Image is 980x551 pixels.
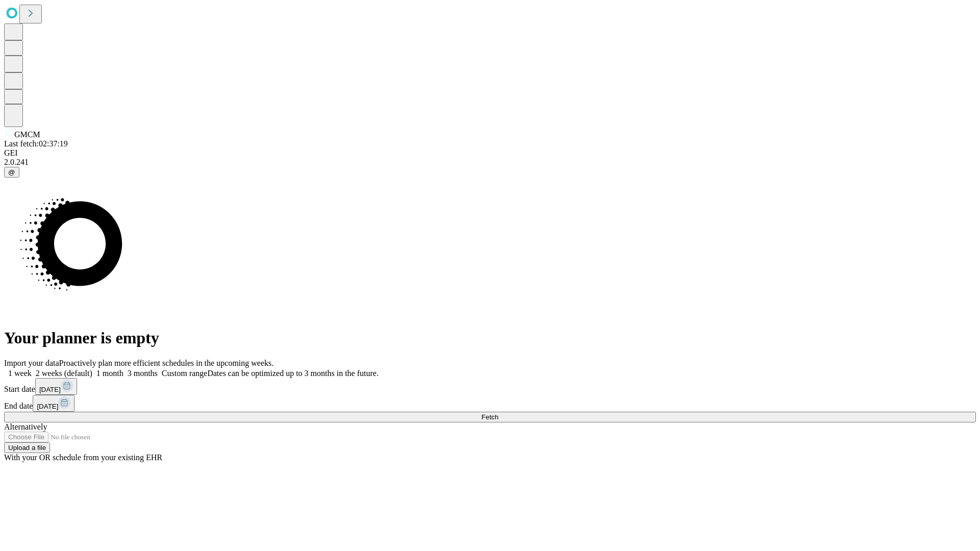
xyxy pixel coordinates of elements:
[96,369,124,378] span: 1 month
[8,168,15,176] span: @
[33,395,75,412] button: [DATE]
[4,453,162,462] span: With your OR schedule from your existing EHR
[8,369,32,378] span: 1 week
[4,139,68,148] span: Last fetch: 02:37:19
[4,378,976,395] div: Start date
[35,378,77,395] button: [DATE]
[207,369,378,378] span: Dates can be optimized up to 3 months in the future.
[4,148,976,158] div: GEI
[36,369,92,378] span: 2 weeks (default)
[4,158,976,167] div: 2.0.241
[481,413,498,421] span: Fetch
[37,403,58,410] span: [DATE]
[59,359,274,367] span: Proactively plan more efficient schedules in the upcoming weeks.
[128,369,158,378] span: 3 months
[39,386,61,393] span: [DATE]
[4,422,47,431] span: Alternatively
[4,412,976,422] button: Fetch
[162,369,207,378] span: Custom range
[4,329,976,347] h1: Your planner is empty
[4,395,976,412] div: End date
[14,130,40,139] span: GMCM
[4,167,19,178] button: @
[4,359,59,367] span: Import your data
[4,442,50,453] button: Upload a file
